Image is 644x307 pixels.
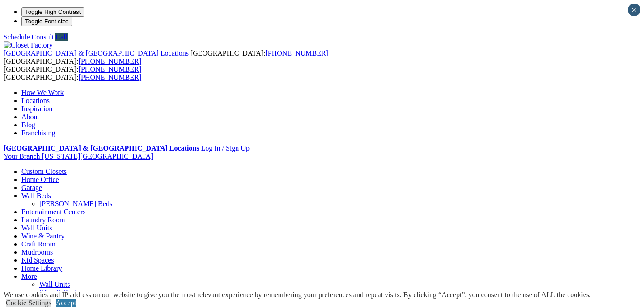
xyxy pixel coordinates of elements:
span: [GEOGRAPHIC_DATA]: [GEOGRAPHIC_DATA]: [4,49,328,65]
span: [US_STATE][GEOGRAPHIC_DATA] [42,152,153,160]
a: Wall Beds [21,192,51,199]
a: Franchising [21,129,55,137]
a: [PHONE_NUMBER] [79,57,141,65]
button: Toggle Font size [21,17,72,26]
span: Toggle Font size [25,18,68,25]
span: [GEOGRAPHIC_DATA]: [GEOGRAPHIC_DATA]: [4,65,141,81]
a: How We Work [21,89,64,96]
a: Wall Units [21,224,52,232]
span: Your Branch [4,152,40,160]
a: Wine & Pantry [39,289,82,296]
a: Inspiration [21,105,52,112]
a: [PHONE_NUMBER] [265,49,328,57]
a: Craft Room [21,240,55,248]
a: Garage [21,184,42,191]
a: Custom Closets [21,168,67,175]
a: Cookie Settings [6,299,51,307]
a: Home Office [21,176,59,183]
a: Wine & Pantry [21,232,64,240]
a: Accept [56,299,76,307]
a: [GEOGRAPHIC_DATA] & [GEOGRAPHIC_DATA] Locations [4,49,191,57]
a: [PHONE_NUMBER] [79,74,141,81]
div: We use cookies and IP address on our website to give you the most relevant experience by remember... [4,291,591,299]
a: Call [55,33,68,41]
a: Entertainment Centers [21,208,86,216]
a: About [21,113,39,121]
a: Schedule Consult [4,33,54,41]
a: Laundry Room [21,216,65,224]
a: Kid Spaces [21,256,54,264]
a: Home Library [21,264,62,272]
a: Blog [21,121,35,129]
a: More menu text will display only on big screen [21,272,37,280]
a: Locations [21,97,50,104]
span: [GEOGRAPHIC_DATA] & [GEOGRAPHIC_DATA] Locations [4,49,189,57]
span: Toggle High Contrast [25,9,80,15]
a: Mudrooms [21,248,53,256]
a: [PERSON_NAME] Beds [39,200,112,208]
a: Wall Units [39,281,70,288]
button: Close [628,4,640,16]
a: [PHONE_NUMBER] [79,65,141,73]
a: [GEOGRAPHIC_DATA] & [GEOGRAPHIC_DATA] Locations [4,144,199,152]
img: Closet Factory [4,41,53,49]
a: Your Branch [US_STATE][GEOGRAPHIC_DATA] [4,152,153,160]
a: Log In / Sign Up [201,144,249,152]
button: Toggle High Contrast [21,7,84,17]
